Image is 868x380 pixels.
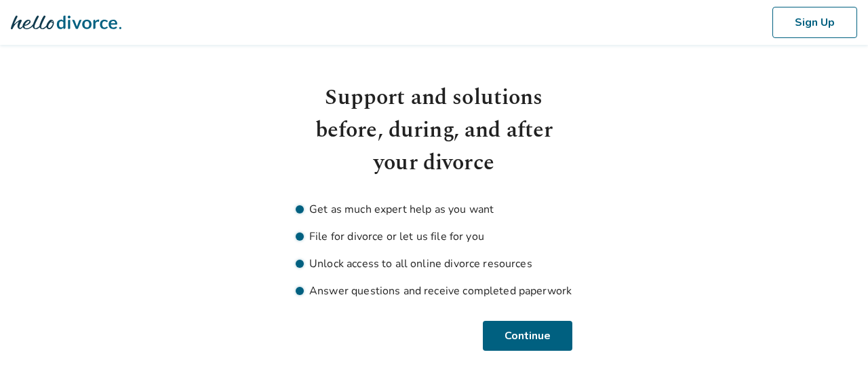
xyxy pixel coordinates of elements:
[296,82,572,179] h1: Support and solutions before, during, and after your divorce
[485,321,572,351] button: Continue
[296,228,572,245] li: File for divorce or let us file for you
[772,7,857,38] button: Sign Up
[296,283,572,299] li: Answer questions and receive completed paperwork
[296,201,572,218] li: Get as much expert help as you want
[296,256,572,272] li: Unlock access to all online divorce resources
